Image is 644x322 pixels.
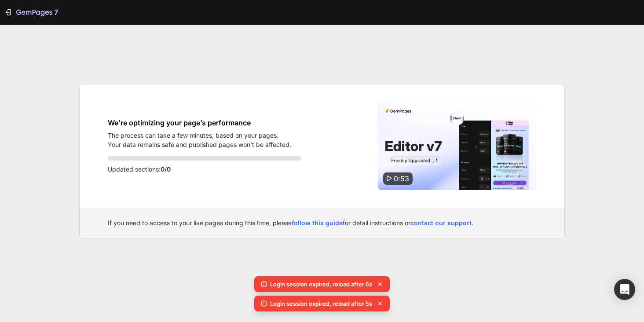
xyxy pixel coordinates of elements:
a: contact our support [410,219,472,227]
p: Your data remains safe and published pages won’t be affected. [108,140,291,149]
p: 7 [54,7,58,18]
div: Open Intercom Messenger [614,279,635,300]
span: 0/0 [161,165,171,173]
div: If you need to access to your live pages during this time, please for detail instructions or . [108,218,536,227]
p: Login session expired, reload after 5s [270,299,372,308]
a: follow this guide [292,219,343,227]
p: Updated sections: [108,164,301,175]
img: Video thumbnail [378,102,536,190]
h1: We’re optimizing your page’s performance [108,117,291,128]
span: 0:53 [394,174,409,183]
p: The process can take a few minutes, based on your pages. [108,131,291,140]
p: Login session expired, reload after 5s [270,280,372,289]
